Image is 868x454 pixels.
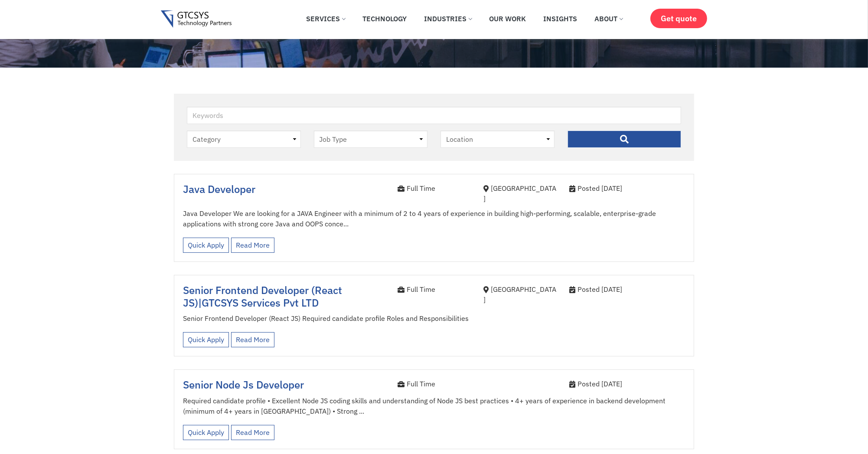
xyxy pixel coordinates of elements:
div: [GEOGRAPHIC_DATA] [483,284,556,305]
a: About [588,9,629,28]
div: Full Time [398,284,470,294]
span: Senior Frontend Developer (React JS) [183,283,342,310]
a: Industries [418,9,478,28]
div: Full Time [398,379,470,389]
a: Technology [356,9,413,28]
a: Read More [231,332,274,347]
a: Java Developer [183,182,255,196]
div: [GEOGRAPHIC_DATA] [483,183,556,204]
span: Get quote [661,14,697,23]
div: Posted [DATE] [569,183,685,193]
a: Read More [231,425,274,440]
a: Get quote [650,9,707,28]
a: Quick Apply [183,425,229,440]
a: Our Work [483,9,532,28]
a: Quick Apply [183,332,229,347]
a: Senior Node Js Developer [183,378,304,392]
a: Insights [537,9,584,28]
p: Senior Frontend Developer (React JS) Required candidate profile Roles and Responsibilities [183,313,685,323]
div: Posted [DATE] [569,284,685,294]
a: Quick Apply [183,238,229,253]
a: Senior Frontend Developer (React JS)|GTCSYS Services Pvt LTD [183,283,342,310]
div: Posted [DATE] [569,379,685,389]
input: Keywords [187,107,681,124]
img: Gtcsys logo [161,10,232,28]
a: Services [300,9,352,28]
a: Read More [231,238,274,253]
div: Full Time [398,183,470,193]
p: Required candidate profile • Excellent Node JS coding skills and understanding of Node JS best pr... [183,395,685,416]
p: Java Developer We are looking for a JAVA Engineer with a minimum of 2 to 4 years of experience in... [183,208,685,229]
span: GTCSYS Services Pvt LTD [202,296,319,310]
input:  [568,131,682,148]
